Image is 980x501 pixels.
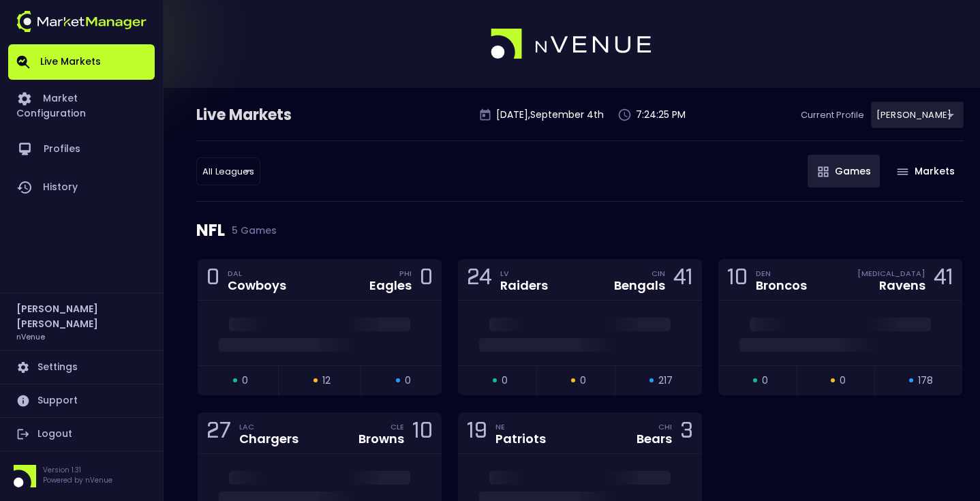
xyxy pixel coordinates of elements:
[16,331,45,341] h3: nVenue
[206,267,219,292] div: 0
[491,29,653,60] img: logo
[8,465,155,487] div: Version 1.31Powered by nVenue
[8,351,155,384] a: Settings
[8,418,155,451] a: Logout
[897,168,908,175] img: gameIcon
[467,267,492,292] div: 24
[808,155,880,187] button: Games
[225,225,277,236] span: 5 Games
[727,267,748,292] div: 10
[8,168,155,207] a: History
[8,44,155,80] a: Live Markets
[496,108,604,122] p: [DATE] , September 4 th
[206,421,231,446] div: 27
[756,279,807,292] div: Broncos
[495,433,546,445] div: Patriots
[196,104,363,126] div: Live Markets
[8,80,155,130] a: Market Configuration
[467,421,487,446] div: 19
[756,268,807,279] div: DEN
[43,465,112,475] p: Version 1.31
[652,268,665,279] div: CIN
[196,202,964,259] div: NFL
[500,279,548,292] div: Raiders
[879,279,925,292] div: Ravens
[358,433,404,445] div: Browns
[680,421,693,446] div: 3
[502,374,508,388] span: 0
[8,384,155,417] a: Support
[871,102,964,128] div: [PERSON_NAME]
[934,267,953,292] div: 41
[636,108,686,122] p: 7:24:25 PM
[239,433,298,445] div: Chargers
[239,421,298,432] div: LAC
[673,267,693,292] div: 41
[801,108,864,122] p: Current Profile
[658,374,673,388] span: 217
[16,11,147,32] img: logo
[412,421,433,446] div: 10
[918,374,933,388] span: 178
[43,475,112,485] p: Powered by nVenue
[228,279,286,292] div: Cowboys
[420,267,433,292] div: 0
[369,279,412,292] div: Eagles
[228,268,286,279] div: DAL
[658,421,672,432] div: CHI
[840,374,846,388] span: 0
[887,155,964,187] button: Markets
[580,374,586,388] span: 0
[495,421,546,432] div: NE
[818,166,829,177] img: gameIcon
[242,374,248,388] span: 0
[637,433,672,445] div: Bears
[405,374,411,388] span: 0
[391,421,404,432] div: CLE
[8,130,155,168] a: Profiles
[857,268,925,279] div: [MEDICAL_DATA]
[322,374,331,388] span: 12
[500,268,548,279] div: LV
[399,268,412,279] div: PHI
[762,374,768,388] span: 0
[196,157,260,185] div: [PERSON_NAME]
[16,301,147,331] h2: [PERSON_NAME] [PERSON_NAME]
[614,279,665,292] div: Bengals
